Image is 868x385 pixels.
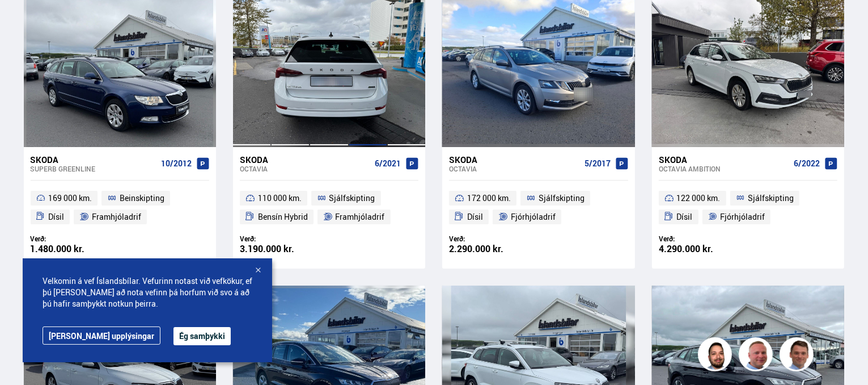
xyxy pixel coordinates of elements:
[449,244,539,254] div: 2.290.000 kr.
[449,235,539,243] div: Verð:
[240,154,370,165] div: Skoda
[240,165,370,173] div: Octavia
[9,5,43,39] button: Opna LiveChat spjallviðmót
[258,210,308,224] span: Bensín Hybrid
[677,191,721,205] span: 122 000 km.
[659,244,748,254] div: 4.290.000 kr.
[442,147,634,269] a: Skoda Octavia 5/2017 172 000 km. Sjálfskipting Dísil Fjórhjóladrif Verð: 2.290.000 kr.
[31,235,120,243] div: Verð:
[467,210,483,224] span: Dísil
[48,210,64,224] span: Dísil
[740,339,774,373] img: siFngHWaQ9KaOqBr.png
[240,244,329,254] div: 3.190.000 kr.
[677,210,693,224] span: Dísil
[120,191,164,205] span: Beinskipting
[467,191,511,205] span: 172 000 km.
[258,191,302,205] span: 110 000 km.
[92,210,141,224] span: Framhjóladrif
[43,327,160,345] a: [PERSON_NAME] upplýsingar
[652,147,844,269] a: Skoda Octavia AMBITION 6/2022 122 000 km. Sjálfskipting Dísil Fjórhjóladrif Verð: 4.290.000 kr.
[449,154,579,165] div: Skoda
[748,191,794,205] span: Sjálfskipting
[449,165,579,173] div: Octavia
[781,339,815,373] img: FbJEzSuNWCJXmdc-.webp
[31,154,156,165] div: Skoda
[48,191,92,205] span: 169 000 km.
[511,210,556,224] span: Fjórhjóladrif
[585,159,611,168] span: 5/2017
[329,191,375,205] span: Sjálfskipting
[31,165,156,173] div: Superb GREENLINE
[240,235,329,243] div: Verð:
[173,327,231,345] button: Ég samþykki
[539,191,585,205] span: Sjálfskipting
[233,147,425,269] a: Skoda Octavia 6/2021 110 000 km. Sjálfskipting Bensín Hybrid Framhjóladrif Verð: 3.190.000 kr.
[700,339,734,373] img: nhp88E3Fdnt1Opn2.png
[375,159,401,168] span: 6/2021
[659,235,748,243] div: Verð:
[659,165,789,173] div: Octavia AMBITION
[720,210,765,224] span: Fjórhjóladrif
[43,275,252,309] span: Velkomin á vef Íslandsbílar. Vefurinn notast við vefkökur, ef þú [PERSON_NAME] að nota vefinn þá ...
[31,244,120,254] div: 1.480.000 kr.
[161,159,192,168] span: 10/2012
[659,154,789,165] div: Skoda
[794,159,820,168] span: 6/2022
[336,210,385,224] span: Framhjóladrif
[24,147,216,269] a: Skoda Superb GREENLINE 10/2012 169 000 km. Beinskipting Dísil Framhjóladrif Verð: 1.480.000 kr.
